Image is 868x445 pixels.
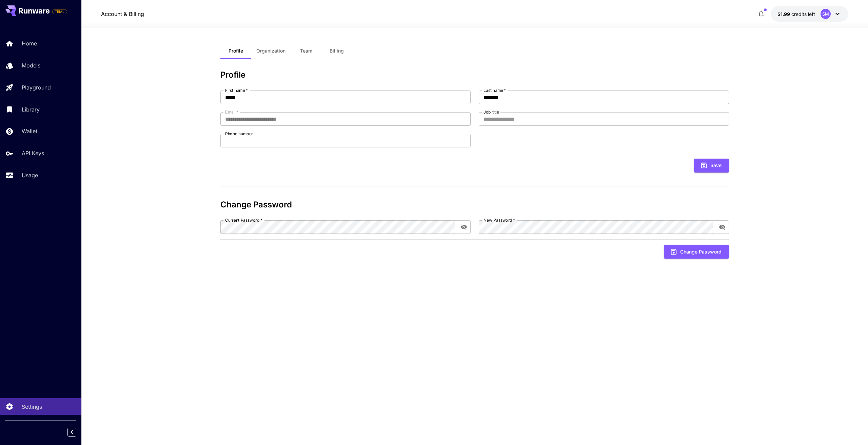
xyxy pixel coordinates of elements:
[716,221,728,233] button: toggle password visibility
[101,10,144,18] nav: breadcrumb
[22,83,51,92] p: Playground
[791,11,815,17] span: credits left
[101,10,144,18] a: Account & Billing
[777,11,791,17] span: $1.99
[771,6,848,22] button: $1.9935SM
[256,48,285,54] span: Organization
[225,217,262,223] label: Current Password
[225,131,253,137] label: Phone number
[22,61,40,69] p: Models
[22,149,44,157] p: API Keys
[52,7,67,16] span: Add your payment card to enable full platform functionality.
[484,109,499,115] label: Job title
[694,159,729,173] button: Save
[300,48,312,54] span: Team
[53,9,67,14] span: TRIAL
[22,171,38,179] p: Usage
[67,428,76,437] button: Collapse sidebar
[220,200,729,209] h3: Change Password
[73,426,81,438] div: Collapse sidebar
[22,39,37,47] p: Home
[458,221,470,233] button: toggle password visibility
[22,403,42,411] p: Settings
[22,105,40,114] p: Library
[22,127,37,135] p: Wallet
[229,48,243,54] span: Profile
[484,87,506,93] label: Last name
[220,70,729,80] h3: Profile
[821,9,831,19] div: SM
[777,11,815,18] div: $1.9935
[225,109,238,115] label: Email
[484,217,515,223] label: New Password
[664,245,729,259] button: Change Password
[225,87,248,93] label: First name
[330,48,344,54] span: Billing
